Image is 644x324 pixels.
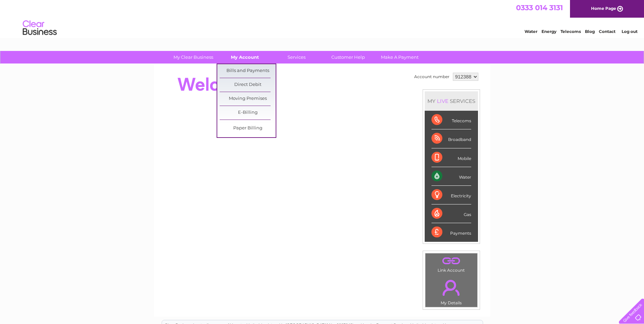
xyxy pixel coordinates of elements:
[220,122,276,135] a: Paper Billing
[431,129,471,148] div: Broadband
[427,276,476,300] a: .
[560,29,581,34] a: Telecoms
[320,51,376,64] a: Customer Help
[220,64,276,78] a: Bills and Payments
[599,29,615,34] a: Contact
[412,71,451,83] td: Account number
[541,29,556,34] a: Energy
[516,3,563,12] a: 0333 014 3131
[431,148,471,167] div: Mobile
[425,274,478,307] td: My Details
[165,51,221,64] a: My Clear Business
[372,51,428,64] a: Make A Payment
[22,18,57,38] img: logo.png
[585,29,595,34] a: Blog
[431,186,471,204] div: Electricity
[220,78,276,92] a: Direct Debit
[431,223,471,241] div: Payments
[431,111,471,129] div: Telecoms
[425,91,478,111] div: MY SERVICES
[162,4,483,33] div: Clear Business is a trading name of Verastar Limited (registered in [GEOGRAPHIC_DATA] No. 3667643...
[431,204,471,223] div: Gas
[622,29,638,34] a: Log out
[220,106,276,120] a: E-Billing
[269,51,325,64] a: Services
[425,253,478,274] td: Link Account
[431,167,471,186] div: Water
[525,29,537,34] a: Water
[427,255,476,267] a: .
[220,92,276,106] a: Moving Premises
[436,98,450,104] div: LIVE
[217,51,273,64] a: My Account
